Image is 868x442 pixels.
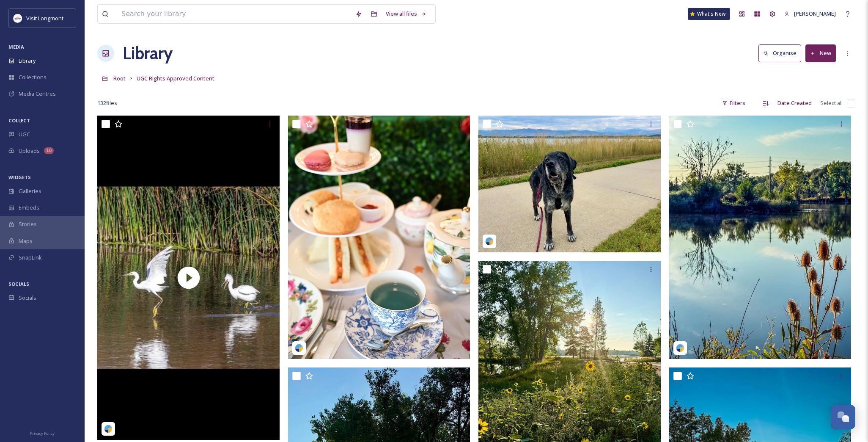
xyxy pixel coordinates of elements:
[26,14,63,22] span: Visit Longmont
[14,14,22,22] img: longmont.jpg
[295,344,303,352] img: snapsea-logo.png
[123,41,173,66] a: Library
[478,116,661,252] img: dogmomadventurer-17853587676528722.jpeg
[137,75,214,82] span: UGC Rights Approved Content
[288,116,470,359] img: luminousteaco-18100853392626742.jpeg
[113,73,126,83] a: Root
[19,220,37,228] span: Stories
[19,294,36,302] span: Socials
[97,116,280,440] img: thumbnail
[718,95,750,111] div: Filters
[19,237,33,245] span: Maps
[8,174,31,180] span: WIDGETS
[137,73,214,83] a: UGC Rights Approved Content
[30,431,55,436] span: Privacy Policy
[758,44,801,62] button: Organise
[773,95,816,111] div: Date Created
[485,237,494,246] img: snapsea-logo.png
[382,6,431,22] a: View all files
[30,428,55,438] a: Privacy Policy
[44,147,54,154] div: 10
[19,147,40,155] span: Uploads
[820,99,843,107] span: Select all
[669,116,852,359] img: dvonnafineart-18007904822621781.jpg
[676,344,684,352] img: snapsea-logo.png
[19,130,30,138] span: UGC
[8,44,24,50] span: MEDIA
[805,44,836,62] button: New
[19,90,56,98] span: Media Centres
[831,405,855,429] button: Open Chat
[97,99,117,107] span: 132 file s
[19,204,39,212] span: Embeds
[8,117,30,124] span: COLLECT
[19,254,42,262] span: SnapLink
[780,6,840,22] a: [PERSON_NAME]
[688,8,730,20] a: What's New
[113,75,126,82] span: Root
[104,425,113,433] img: snapsea-logo.png
[19,57,36,65] span: Library
[19,187,41,195] span: Galleries
[19,73,47,81] span: Collections
[794,10,836,17] span: [PERSON_NAME]
[8,281,29,287] span: SOCIALS
[117,5,351,23] input: Search your library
